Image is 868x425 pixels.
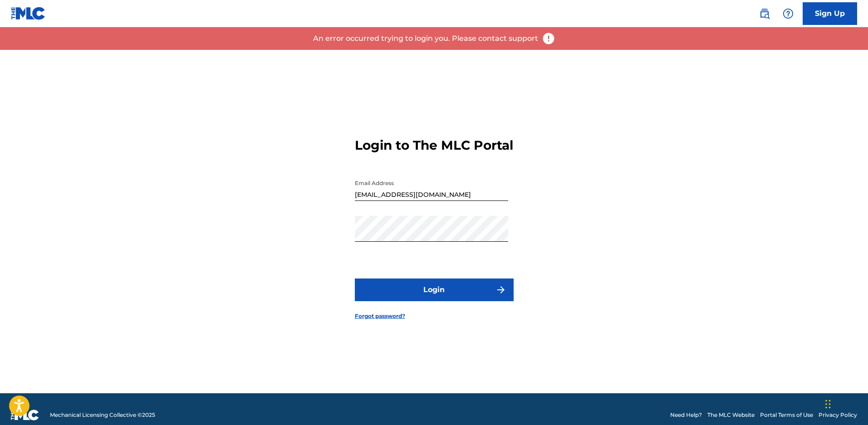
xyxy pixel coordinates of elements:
img: f7272a7cc735f4ea7f67.svg [495,284,506,295]
a: Sign Up [803,2,857,25]
img: search [759,8,770,19]
img: help [783,8,794,19]
span: Mechanical Licensing Collective © 2025 [50,411,155,419]
img: logo [11,410,39,420]
h3: Login to The MLC Portal [355,137,513,153]
a: The MLC Website [707,411,755,419]
a: Portal Terms of Use [760,411,813,419]
iframe: Resource Center [843,281,868,354]
a: Public Search [755,5,774,23]
img: MLC Logo [11,7,46,20]
a: Need Help? [670,411,702,419]
button: Login [355,278,514,301]
a: Privacy Policy [819,411,857,419]
img: error [542,32,555,45]
a: Forgot password? [355,312,405,320]
iframe: Chat Widget [823,381,868,425]
p: An error occurred trying to login you. Please contact support [313,33,538,44]
div: Drag [825,391,831,418]
div: Help [779,5,797,23]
